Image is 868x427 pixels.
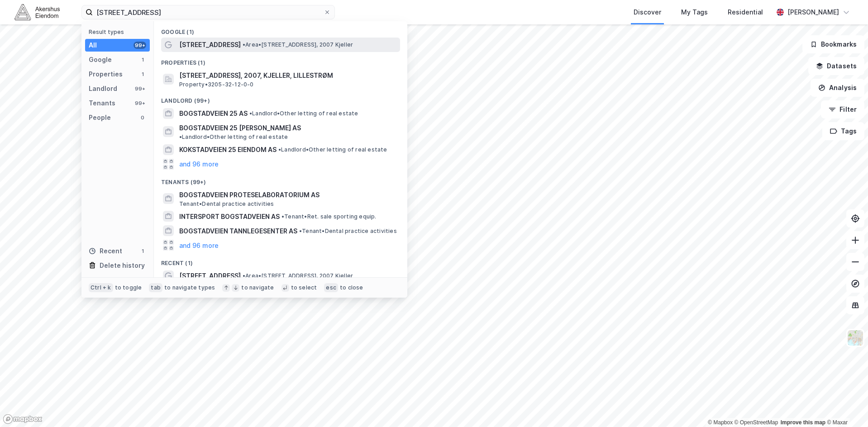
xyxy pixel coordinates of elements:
div: People [89,112,111,123]
div: Properties [89,69,123,80]
span: Landlord • Other letting of real estate [278,146,387,153]
div: Properties (1) [154,52,407,68]
div: 1 [139,56,146,63]
span: Landlord • Other letting of real estate [249,110,358,117]
div: Google [89,54,112,65]
span: • [243,41,245,48]
button: and 96 more [179,159,219,170]
div: Landlord (99+) [154,90,407,106]
div: Tenants (99+) [154,171,407,188]
a: Mapbox homepage [3,414,43,424]
span: • [249,110,252,117]
div: All [89,40,97,51]
span: BOGSTADVEIEN PROTESELABORATORIUM AS [179,190,396,200]
button: Bookmarks [802,35,864,53]
button: Tags [822,122,864,140]
div: to navigate types [164,284,215,291]
span: Area • [STREET_ADDRESS], 2007 Kjeller [243,41,353,48]
div: 99+ [134,42,146,49]
span: • [179,133,182,140]
span: Property • 3205-32-12-0-0 [179,81,254,88]
span: [STREET_ADDRESS], 2007, KJELLER, LILLESTRØM [179,70,396,81]
span: Tenant • Ret. sale sporting equip. [281,213,377,220]
a: Mapbox [708,419,733,426]
span: KOKSTADVEIEN 25 EIENDOM AS [179,144,277,155]
div: 1 [139,247,146,255]
span: • [243,272,245,279]
input: Search by address, cadastre, landlords, tenants or people [93,5,324,19]
div: 1 [139,71,146,78]
a: Improve this map [781,419,825,426]
div: [PERSON_NAME] [787,7,839,18]
div: Landlord [89,83,117,94]
span: Tenant • Dental practice activities [179,200,274,208]
div: 99+ [134,85,146,92]
div: 99+ [134,100,146,107]
span: INTERSPORT BOGSTADVEIEN AS [179,211,280,222]
div: Recent [89,246,122,256]
span: BOGSTADVEIEN 25 AS [179,108,248,119]
img: akershus-eiendom-logo.9091f326c980b4bce74ccdd9f866810c.svg [14,4,60,20]
span: Landlord • Other letting of real estate [179,133,288,141]
span: BOGSTADVEIEN 25 [PERSON_NAME] AS [179,123,301,133]
div: tab [149,283,162,292]
span: • [299,228,302,234]
iframe: Chat Widget [823,384,868,427]
div: Delete history [100,260,145,271]
button: Filter [821,100,864,119]
div: 0 [139,114,146,121]
span: Area • [STREET_ADDRESS], 2007 Kjeller [243,272,353,280]
span: [STREET_ADDRESS] [179,39,241,50]
button: Datasets [808,57,864,75]
div: Discover [634,7,661,18]
button: Analysis [811,79,864,97]
div: to navigate [241,284,274,291]
div: Result types [89,28,150,35]
button: and 96 more [179,240,219,251]
span: [STREET_ADDRESS] [179,270,241,281]
span: Tenant • Dental practice activities [299,228,397,235]
img: Z [847,329,864,346]
div: Recent (1) [154,252,407,269]
span: • [278,146,281,153]
div: Residential [728,7,763,18]
span: BOGSTADVEIEN TANNLEGESENTER AS [179,226,297,237]
div: Tenants [89,98,115,109]
div: esc [324,283,338,292]
div: to toggle [115,284,142,291]
div: Google (1) [154,21,407,38]
div: Ctrl + k [89,283,113,292]
div: My Tags [681,7,708,18]
span: • [281,213,284,220]
a: OpenStreetMap [734,419,778,426]
div: to close [340,284,363,291]
div: to select [291,284,317,291]
div: Kontrollprogram for chat [823,384,868,427]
